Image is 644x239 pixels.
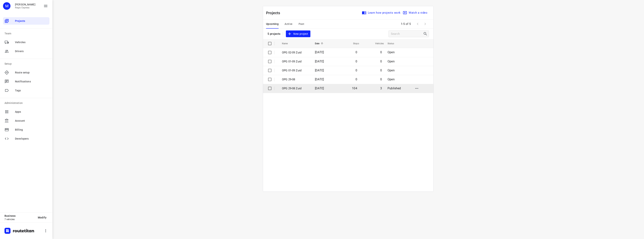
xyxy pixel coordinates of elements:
span: Active [285,22,292,26]
span: 0 [380,69,382,72]
span: 1-5 of 5 [399,20,412,28]
div: Developers [3,135,49,142]
span: Tags [15,89,48,92]
div: Drivers [3,47,49,55]
span: 0 [356,50,357,54]
span: Published [388,87,401,90]
p: Max Bisseling [15,3,35,6]
p: OPG 29-08 Zuid [282,86,309,91]
div: Apps [3,108,49,115]
span: [DATE] [315,60,324,63]
span: [DATE] [315,87,324,90]
div: Notifications [3,78,49,85]
span: Developers [15,137,48,141]
span: Open [388,60,395,63]
div: Billing [3,126,49,133]
span: Modify [38,216,46,219]
span: Status [388,41,399,46]
button: Modify [35,214,49,221]
div: Route setup [3,69,49,76]
span: Vehicles [15,40,48,44]
span: 0 [380,60,382,63]
p: OPG 29-08 [282,77,309,82]
span: 3 [380,87,382,90]
p: OPG 01-09 Zuid [282,68,309,73]
span: Notifications [15,80,48,84]
div: Search [423,32,429,36]
span: Name [282,41,293,46]
span: 0 [380,78,382,81]
span: Previous Page [414,20,421,28]
span: Date [315,41,324,46]
span: Stops [348,41,359,46]
span: Open [388,78,395,81]
span: Route setup [15,71,48,75]
span: Next Page [421,20,429,28]
span: Apps [15,110,48,114]
p: OPG 02-09 Zuid [282,50,309,55]
span: Account [15,119,48,123]
span: 104 [352,87,357,90]
p: 7 vehicles [4,218,35,221]
p: Business [4,214,35,217]
p: Team [4,32,49,36]
span: Billing [15,128,48,132]
span: [DATE] [315,50,324,54]
div: Account [3,117,49,124]
span: New project [288,32,308,36]
div: Tags [3,87,49,94]
p: OPG 01-09 Zuid [282,59,309,64]
span: 0 [356,60,357,63]
span: [DATE] [315,69,324,72]
p: Administration [4,101,49,105]
span: Upcoming [266,22,279,26]
span: 0 [356,78,357,81]
span: Drivers [15,49,48,53]
div: Vehicles [3,38,49,46]
input: Search projects [391,31,423,37]
div: M [3,2,10,10]
span: [DATE] [315,78,324,81]
p: 5 projects [268,32,280,36]
p: Setup [4,62,49,66]
span: Past [299,22,304,26]
button: New project [286,30,310,37]
div: Projects [3,17,49,25]
span: 0 [356,69,357,72]
span: Open [388,69,395,72]
span: Vehicles [370,41,384,46]
span: Projects [15,19,48,23]
span: Open [388,50,395,54]
span: 0 [380,50,382,54]
p: Projects [266,10,283,16]
p: Regio Express [15,6,35,9]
